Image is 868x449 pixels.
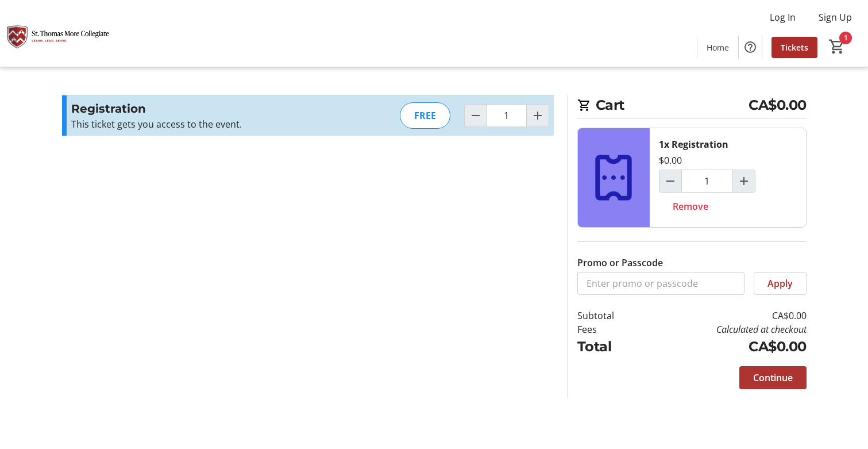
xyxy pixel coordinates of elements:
[577,309,644,323] td: Subtotal
[71,100,322,117] h3: Registration
[733,170,755,192] button: Increment by one
[781,41,808,53] span: Tickets
[659,170,681,192] button: Decrement by one
[577,256,663,270] label: Promo or Passcode
[577,336,644,357] td: Total
[753,371,793,385] span: Continue
[771,37,817,58] a: Tickets
[7,5,109,62] img: St. Thomas More Collegiate #2's Logo
[643,309,806,323] td: CA$0.00
[643,323,806,336] td: Calculated at checkout
[770,10,796,24] span: Log In
[577,323,644,336] td: Fees
[819,10,852,24] span: Sign Up
[577,272,744,295] input: Enter promo or passcode
[761,8,805,26] button: Log In
[707,41,729,53] span: Home
[827,36,847,57] button: Cart
[749,95,807,116] span: CA$0.00
[465,105,487,126] button: Decrement by one
[767,277,793,290] span: Apply
[527,105,549,126] button: Increment by one
[659,195,722,218] button: Remove
[400,102,450,129] div: FREE
[739,36,762,59] button: Help
[487,104,527,127] input: Registration Quantity
[71,117,322,131] div: This ticket gets you access to the event.
[697,37,738,58] a: Home
[809,8,861,26] button: Sign Up
[739,366,807,389] button: Continue
[754,272,807,295] button: Apply
[643,336,806,357] td: CA$0.00
[681,170,733,193] input: Registration Quantity
[577,95,807,118] h2: Cart
[673,199,708,213] span: Remove
[659,153,682,167] div: $0.00
[659,137,728,151] div: 1x Registration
